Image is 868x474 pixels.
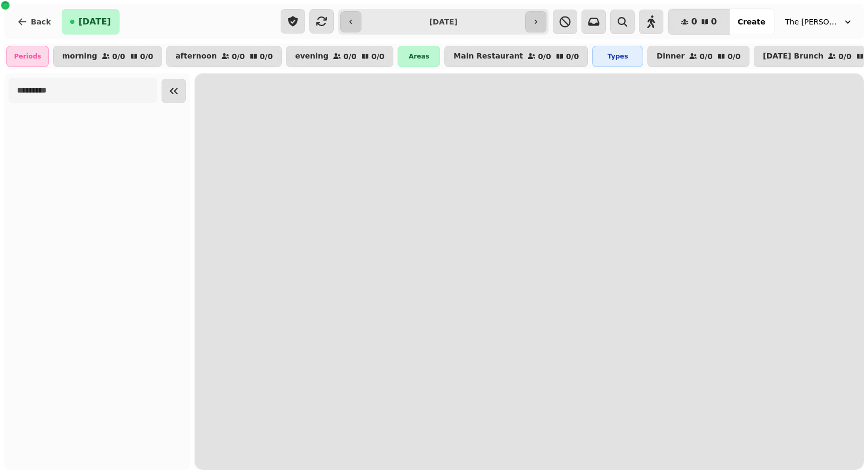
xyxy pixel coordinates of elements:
button: [DATE] [62,9,120,35]
button: Dinner0/00/0 [647,46,749,67]
p: 0 / 0 [112,53,125,60]
div: Periods [6,46,49,67]
p: [DATE] Brunch [763,52,823,61]
span: Create [738,18,765,26]
button: Main Restaurant0/00/0 [444,46,588,67]
p: Dinner [656,52,685,61]
p: morning [62,52,97,61]
p: 0 / 0 [232,53,245,60]
p: 0 / 0 [343,53,357,60]
p: 0 / 0 [728,53,741,60]
button: evening0/00/0 [286,46,393,67]
p: afternoon [175,52,217,61]
p: Main Restaurant [453,52,523,61]
span: 0 [711,18,717,26]
button: Back [9,9,60,35]
p: 0 / 0 [140,53,154,60]
div: Areas [398,46,440,67]
p: 0 / 0 [700,53,713,60]
button: 00 [668,9,729,35]
p: evening [295,52,328,61]
span: Back [31,18,51,26]
p: 0 / 0 [838,53,852,60]
p: 0 / 0 [260,53,273,60]
p: 0 / 0 [538,53,551,60]
button: morning0/00/0 [53,46,162,67]
div: Types [592,46,643,67]
button: The [PERSON_NAME] Nook [779,12,859,31]
button: Create [729,9,774,35]
span: The [PERSON_NAME] Nook [785,16,838,27]
span: [DATE] [79,18,111,26]
p: 0 / 0 [372,53,385,60]
span: 0 [691,18,697,26]
button: afternoon0/00/0 [166,46,282,67]
button: Collapse sidebar [162,79,186,103]
p: 0 / 0 [566,53,579,60]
